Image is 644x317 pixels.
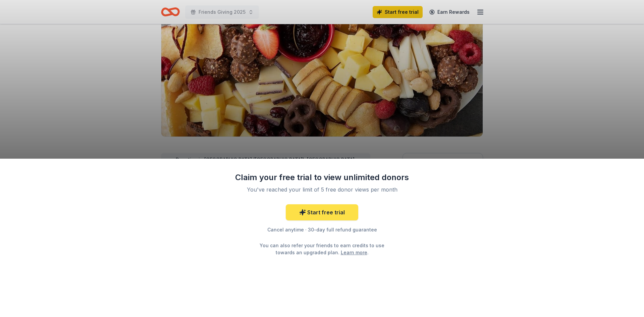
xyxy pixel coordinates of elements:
a: Start free trial [286,204,358,220]
div: Cancel anytime · 30-day full refund guarantee [235,226,409,234]
div: You can also refer your friends to earn credits to use towards an upgraded plan. . [254,242,390,256]
div: Claim your free trial to view unlimited donors [235,172,409,183]
a: Learn more [341,249,367,256]
div: You've reached your limit of 5 free donor views per month [243,186,401,194]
